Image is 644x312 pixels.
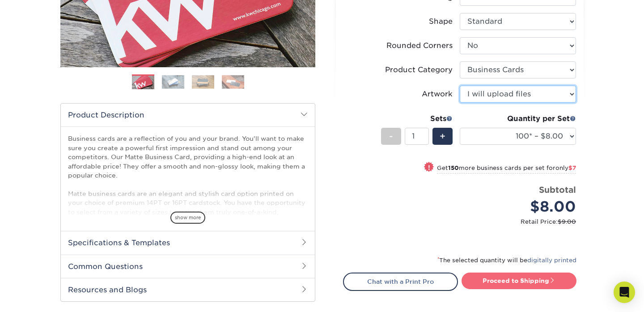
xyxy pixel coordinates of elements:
div: Rounded Corners [386,40,453,51]
a: Proceed to Shipping [462,273,576,289]
span: $9.00 [558,218,576,225]
span: ! [428,163,430,172]
div: Shape [429,16,453,27]
a: digitally printed [527,257,576,264]
strong: Subtotal [539,185,576,195]
img: Business Cards 01 [132,71,154,94]
a: Chat with a Print Pro [343,273,458,290]
div: Quantity per Set [460,113,576,124]
h2: Specifications & Templates [61,231,315,254]
h2: Common Questions [61,255,315,278]
span: only [555,165,576,171]
div: Sets [381,113,453,124]
small: Get more business cards per set for [437,165,576,173]
div: $8.00 [466,196,576,217]
div: Product Category [385,65,453,75]
img: Business Cards 02 [162,75,184,89]
span: + [440,130,445,143]
small: Retail Price: [350,217,576,226]
strong: 150 [448,165,459,171]
p: Business cards are a reflection of you and your brand. You'll want to make sure you create a powe... [68,134,308,262]
div: Open Intercom Messenger [614,282,635,303]
h2: Product Description [61,104,315,126]
h2: Resources and Blogs [61,278,315,301]
img: Business Cards 04 [222,75,244,89]
img: Business Cards 03 [192,75,214,89]
span: show more [170,212,205,224]
span: - [389,130,393,143]
span: $7 [568,165,576,171]
small: The selected quantity will be [437,257,576,264]
div: Artwork [422,89,453,100]
iframe: Google Customer Reviews [2,285,76,309]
